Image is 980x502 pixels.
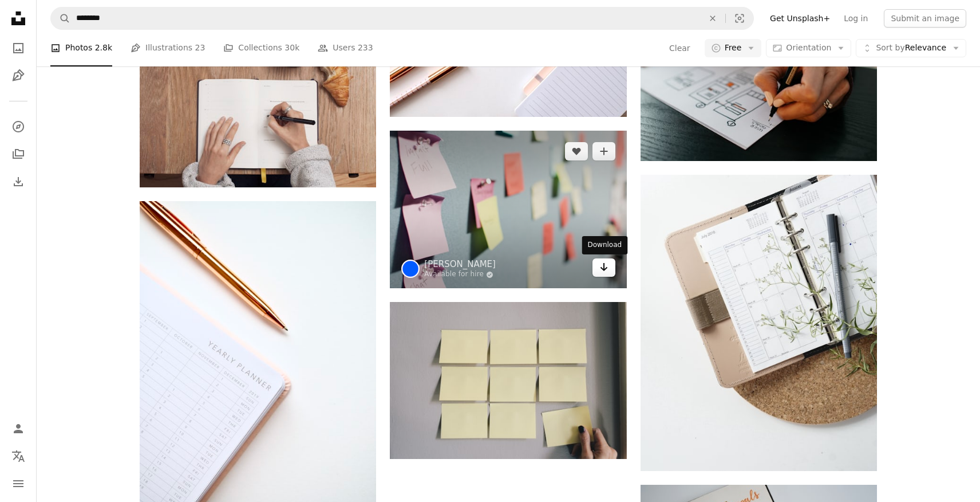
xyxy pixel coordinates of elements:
[592,258,615,277] a: Download
[725,42,742,54] span: Free
[876,43,904,52] span: Sort by
[390,302,626,459] img: six white sticky notes
[7,143,30,166] a: Collections
[390,131,626,288] img: assorted notepads
[7,472,30,495] button: Menu
[390,204,626,214] a: assorted notepads
[669,39,691,57] button: Clear
[641,175,877,471] img: grey and black pen on calendar book
[131,30,205,66] a: Illustrations 23
[284,42,299,54] span: 30k
[726,7,753,29] button: Visual search
[7,64,30,87] a: Illustrations
[786,43,831,52] span: Orientation
[195,42,206,54] span: 23
[641,77,877,87] a: person writing on white paper
[223,30,299,66] a: Collections 30k
[641,3,877,161] img: person writing on white paper
[876,42,946,54] span: Relevance
[51,7,70,29] button: Search Unsplash
[641,317,877,328] a: grey and black pen on calendar book
[140,103,376,113] a: person writing on a book
[705,39,762,57] button: Free
[700,7,725,29] button: Clear
[7,417,30,440] a: Log in / Sign up
[565,142,588,160] button: Like
[856,39,966,57] button: Sort byRelevance
[401,260,420,278] img: Go to Patrick Perkins's profile
[7,115,30,138] a: Explore
[50,7,754,30] form: Find visuals sitewide
[424,270,496,279] a: Available for hire
[424,258,496,270] a: [PERSON_NAME]
[140,30,376,187] img: person writing on a book
[582,236,628,254] div: Download
[763,9,837,28] a: Get Unsplash+
[140,354,376,364] a: white and black yearly planner notebook
[318,30,373,66] a: Users 233
[7,445,30,468] button: Language
[766,39,851,57] button: Orientation
[390,375,626,385] a: six white sticky notes
[837,9,875,28] a: Log in
[884,9,966,28] button: Submit an image
[7,7,30,32] a: Home — Unsplash
[358,42,373,54] span: 233
[7,37,30,60] a: Photos
[7,170,30,193] a: Download History
[592,142,615,160] button: Add to Collection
